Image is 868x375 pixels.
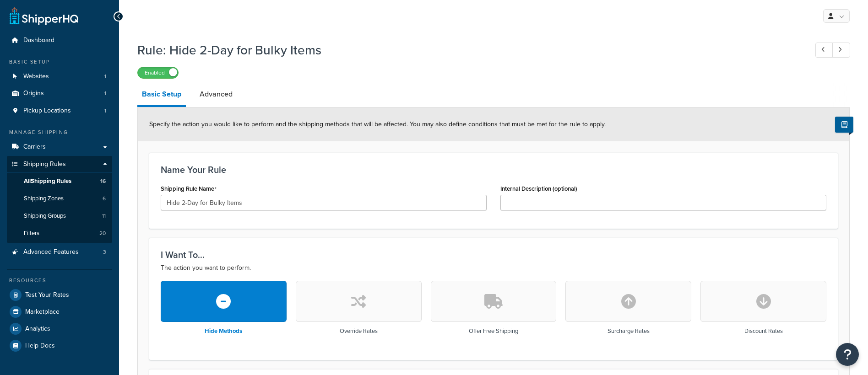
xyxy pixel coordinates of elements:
h3: Override Rates [340,328,378,334]
span: 3 [103,248,106,256]
label: Internal Description (optional) [500,185,577,192]
span: 1 [104,90,106,97]
span: Analytics [25,325,50,333]
span: Help Docs [25,342,55,350]
a: Carriers [7,139,112,155]
span: 16 [100,177,106,185]
span: Shipping Rules [23,161,66,168]
label: Enabled [138,67,178,78]
div: Manage Shipping [7,129,112,136]
li: Shipping Groups [7,208,112,225]
span: Carriers [23,143,46,151]
a: AllShipping Rules16 [7,173,112,190]
li: Advanced Features [7,244,112,261]
a: Shipping Rules [7,156,112,173]
div: Resources [7,277,112,284]
h1: Rule: Hide 2-Day for Bulky Items [137,41,798,59]
label: Shipping Rule Name [161,185,217,193]
a: Next Record [832,43,850,58]
h3: Surcharge Rates [608,328,650,334]
div: Basic Setup [7,58,112,66]
a: Analytics [7,321,112,337]
span: Origins [23,90,44,97]
span: Shipping Groups [24,212,66,220]
h3: Name Your Rule [161,165,826,175]
a: Filters20 [7,225,112,242]
button: Show Help Docs [835,117,853,133]
a: Help Docs [7,337,112,354]
span: 11 [102,212,106,220]
li: Shipping Zones [7,190,112,207]
li: Pickup Locations [7,102,112,119]
a: Shipping Groups11 [7,208,112,225]
span: Dashboard [23,37,54,44]
h3: Hide Methods [205,328,242,334]
span: Advanced Features [23,248,79,256]
span: All Shipping Rules [24,177,71,185]
h3: I Want To... [161,250,826,260]
span: Filters [24,230,39,237]
span: Shipping Zones [24,195,64,203]
span: 20 [99,230,106,237]
li: Websites [7,68,112,85]
a: Test Your Rates [7,287,112,303]
a: Previous Record [815,43,833,58]
a: Origins1 [7,85,112,102]
span: Websites [23,73,49,80]
a: Pickup Locations1 [7,102,112,119]
a: Websites1 [7,68,112,85]
p: The action you want to perform. [161,262,826,273]
span: Specify the action you would like to perform and the shipping methods that will be affected. You ... [149,119,606,129]
a: Marketplace [7,304,112,320]
li: Origins [7,85,112,102]
a: Shipping Zones6 [7,190,112,207]
span: 1 [104,107,106,115]
a: Dashboard [7,32,112,49]
li: Shipping Rules [7,156,112,243]
li: Filters [7,225,112,242]
span: 6 [103,195,106,203]
span: Marketplace [25,308,60,316]
span: Test Your Rates [25,291,69,299]
h3: Discount Rates [744,328,783,334]
span: Pickup Locations [23,107,71,115]
a: Advanced [195,83,237,105]
button: Open Resource Center [836,343,859,366]
span: 1 [104,73,106,80]
a: Basic Setup [137,83,186,107]
h3: Offer Free Shipping [469,328,518,334]
a: Advanced Features3 [7,244,112,261]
